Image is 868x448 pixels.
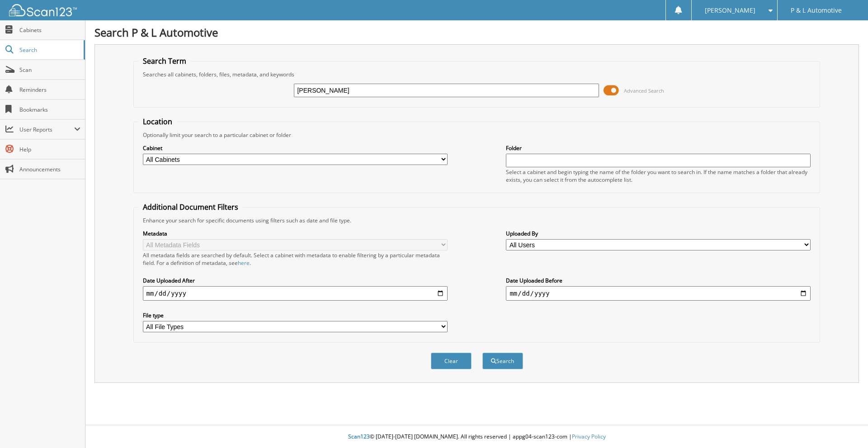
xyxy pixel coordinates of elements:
button: Clear [431,353,472,369]
legend: Location [138,117,177,127]
span: User Reports [19,126,74,133]
span: Search [19,46,79,54]
input: end [506,286,811,301]
label: Cabinet [143,144,448,152]
div: Searches all cabinets, folders, files, metadata, and keywords [138,71,816,78]
input: start [143,286,448,301]
a: here [238,259,250,267]
span: Scan [19,66,80,74]
div: © [DATE]-[DATE] [DOMAIN_NAME]. All rights reserved | appg04-scan123-com | [85,426,868,448]
label: File type [143,311,448,319]
div: Enhance your search for specific documents using filters such as date and file type. [138,217,816,224]
h1: Search P & L Automotive [94,25,859,40]
span: Scan123 [348,433,370,440]
a: Privacy Policy [572,433,606,440]
iframe: Chat Widget [823,405,868,448]
label: Date Uploaded Before [506,277,811,284]
img: scan123-logo-white.svg [9,4,77,16]
legend: Search Term [138,56,191,66]
span: [PERSON_NAME] [705,8,755,13]
div: Select a cabinet and begin typing the name of the folder you want to search in. If the name match... [506,168,811,184]
button: Search [482,353,523,369]
legend: Additional Document Filters [138,202,243,212]
span: Announcements [19,165,80,173]
div: All metadata fields are searched by default. Select a cabinet with metadata to enable filtering b... [143,251,448,267]
label: Folder [506,144,811,152]
label: Uploaded By [506,230,811,237]
div: Optionally limit your search to a particular cabinet or folder [138,131,816,139]
span: Bookmarks [19,106,80,113]
span: P & L Automotive [791,8,842,13]
label: Metadata [143,230,448,237]
span: Help [19,146,80,153]
label: Date Uploaded After [143,277,448,284]
span: Reminders [19,86,80,94]
span: Cabinets [19,26,80,34]
span: Advanced Search [624,87,664,94]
